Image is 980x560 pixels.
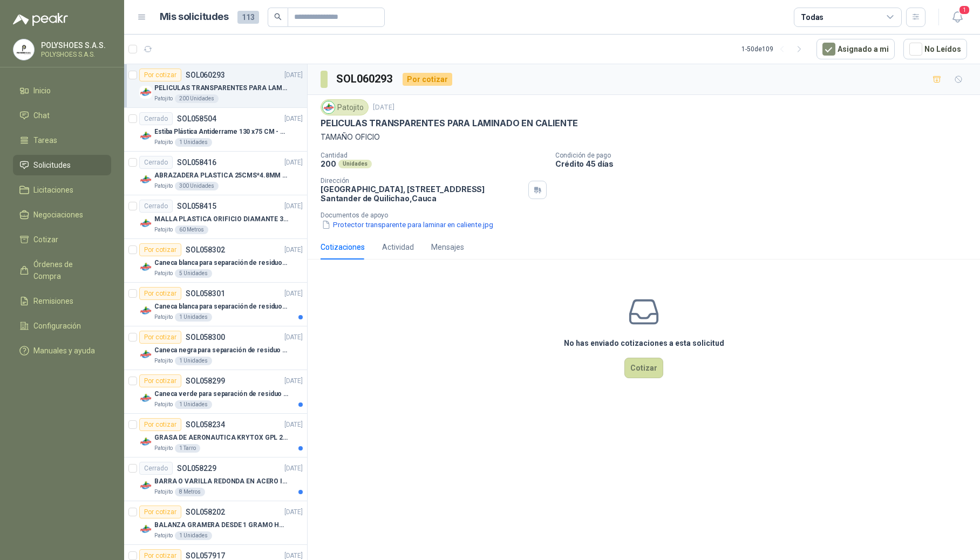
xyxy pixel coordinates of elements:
[741,40,808,58] div: 1 - 50 de 109
[154,313,173,322] p: Patojito
[321,118,578,129] p: PELICULAS TRANSPARENTES PARA LAMINADO EN CALIENTE
[274,13,282,21] span: search
[124,108,307,152] a: CerradoSOL058504[DATE] Company LogoEstiba Plástica Antiderrame 130 x75 CM - Capacidad 180-200 Lit...
[139,243,181,256] div: Por cotizar
[154,488,173,496] p: Patojito
[186,377,225,385] p: SOL058299
[284,245,303,255] p: [DATE]
[13,105,111,126] a: Chat
[13,80,111,101] a: Inicio
[33,209,83,221] span: Negociaciones
[139,86,152,99] img: Company Logo
[13,130,111,151] a: Tareas
[139,156,173,169] div: Cerrado
[154,94,173,103] p: Patojito
[177,159,216,166] p: SOL058416
[382,241,414,253] div: Actividad
[321,211,976,219] p: Documentos de apoyo
[284,332,303,343] p: [DATE]
[154,182,173,190] p: Patojito
[321,241,365,253] div: Cotizaciones
[139,348,152,361] img: Company Logo
[13,13,68,26] img: Logo peakr
[321,131,967,143] p: TAMAÑO OFICIO
[321,177,524,185] p: Dirección
[139,523,152,536] img: Company Logo
[154,269,173,278] p: Patojito
[624,358,663,378] button: Cotizar
[175,94,219,103] div: 200 Unidades
[13,340,111,361] a: Manuales y ayuda
[321,185,524,203] p: [GEOGRAPHIC_DATA], [STREET_ADDRESS] Santander de Quilichao , Cauca
[124,152,307,195] a: CerradoSOL058416[DATE] Company LogoABRAZADERA PLASTICA 25CMS*4.8MM NEGRAPatojito300 Unidades
[284,158,303,168] p: [DATE]
[139,374,181,387] div: Por cotizar
[186,71,225,79] p: SOL060293
[958,5,970,15] span: 1
[124,326,307,370] a: Por cotizarSOL058300[DATE] Company LogoCaneca negra para separación de residuo 55 LTPatojito1 Uni...
[177,465,216,472] p: SOL058229
[33,258,101,282] span: Órdenes de Compra
[13,204,111,225] a: Negociaciones
[154,444,173,453] p: Patojito
[154,258,289,268] p: Caneca blanca para separación de residuos 121 LT
[13,291,111,311] a: Remisiones
[41,51,108,58] p: POLYSHOES S.A.S.
[555,159,976,168] p: Crédito 45 días
[801,11,824,23] div: Todas
[186,421,225,428] p: SOL058234
[124,457,307,501] a: CerradoSOL058229[DATE] Company LogoBARRA O VARILLA REDONDA EN ACERO INOXIDABLE DE 2" O 50 MMPatoj...
[41,42,108,49] p: POLYSHOES S.A.S.
[124,283,307,326] a: Por cotizarSOL058301[DATE] Company LogoCaneca blanca para separación de residuos 10 LTPatojito1 U...
[154,226,173,234] p: Patojito
[139,479,152,492] img: Company Logo
[139,304,152,317] img: Company Logo
[177,202,216,210] p: SOL058415
[186,290,225,297] p: SOL058301
[154,214,289,224] p: MALLA PLASTICA ORIFICIO DIAMANTE 3MM
[13,229,111,250] a: Cotizar
[321,152,547,159] p: Cantidad
[903,39,967,59] button: No Leídos
[403,73,452,86] div: Por cotizar
[237,11,259,24] span: 113
[816,39,895,59] button: Asignado a mi
[124,501,307,545] a: Por cotizarSOL058202[DATE] Company LogoBALANZA GRAMERA DESDE 1 GRAMO HASTA 5 GRAMOSPatojito1 Unid...
[555,152,976,159] p: Condición de pago
[154,433,289,443] p: GRASA DE AERONAUTICA KRYTOX GPL 207 (SE ADJUNTA IMAGEN DE REFERENCIA)
[284,201,303,211] p: [DATE]
[175,313,212,322] div: 1 Unidades
[284,507,303,517] p: [DATE]
[160,9,229,25] h1: Mis solicitudes
[321,219,494,230] button: Protector transparente para laminar en caliente.jpg
[139,200,173,213] div: Cerrado
[186,508,225,516] p: SOL058202
[124,64,307,108] a: Por cotizarSOL060293[DATE] Company LogoPELICULAS TRANSPARENTES PARA LAMINADO EN CALIENTEPatojito2...
[175,269,212,278] div: 5 Unidades
[139,506,181,518] div: Por cotizar
[139,261,152,274] img: Company Logo
[186,552,225,559] p: SOL057917
[154,345,289,356] p: Caneca negra para separación de residuo 55 LT
[33,345,95,357] span: Manuales y ayuda
[175,182,219,190] div: 300 Unidades
[33,320,81,332] span: Configuración
[186,333,225,341] p: SOL058300
[33,159,71,171] span: Solicitudes
[13,316,111,336] a: Configuración
[154,138,173,147] p: Patojito
[154,520,289,530] p: BALANZA GRAMERA DESDE 1 GRAMO HASTA 5 GRAMOS
[321,159,336,168] p: 200
[124,239,307,283] a: Por cotizarSOL058302[DATE] Company LogoCaneca blanca para separación de residuos 121 LTPatojito5 ...
[336,71,394,87] h3: SOL060293
[284,114,303,124] p: [DATE]
[154,476,289,487] p: BARRA O VARILLA REDONDA EN ACERO INOXIDABLE DE 2" O 50 MM
[431,241,464,253] div: Mensajes
[564,337,724,349] h3: No has enviado cotizaciones a esta solicitud
[154,127,289,137] p: Estiba Plástica Antiderrame 130 x75 CM - Capacidad 180-200 Litros
[33,134,57,146] span: Tareas
[284,463,303,474] p: [DATE]
[139,462,173,475] div: Cerrado
[139,173,152,186] img: Company Logo
[33,295,73,307] span: Remisiones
